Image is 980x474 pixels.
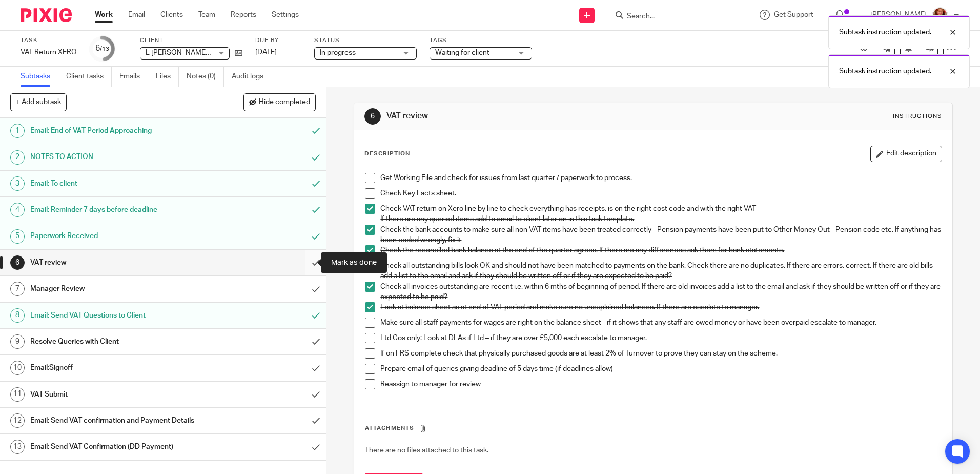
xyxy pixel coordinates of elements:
a: Email [128,10,145,20]
p: If on FRS complete check that physically purchased goods are at least 2% of Turnover to prove the... [380,348,941,359]
p: Check all invoices outstanding are recent i.e. within 6 mths of beginning of period. If there are... [380,282,941,303]
div: 6 [364,108,381,125]
p: Check Key Facts sheet. [380,188,941,199]
span: Attachments [365,425,414,431]
label: Task [21,36,77,45]
label: Client [140,36,242,45]
h1: Resolve Queries with Client [30,334,207,349]
div: 12 [10,413,25,428]
p: Reassign to manager for review [380,379,941,389]
div: 4 [10,203,25,217]
a: Clients [160,10,183,20]
a: Work [95,10,113,20]
h1: Email: Send VAT Questions to Client [30,308,207,323]
p: Subtask instruction updated. [839,66,931,76]
div: 10 [10,361,25,375]
div: 13 [10,440,25,454]
div: 6 [10,255,25,270]
img: Pixie [21,8,72,22]
a: Team [198,10,215,20]
h1: NOTES TO ACTION [30,149,207,165]
a: Files [156,67,179,87]
h1: VAT review [386,111,675,122]
p: Prepare email of queries giving deadline of 5 days time (if deadlines allow) [380,364,941,374]
div: VAT Return XERO [21,47,77,57]
a: Settings [272,10,299,20]
label: Tags [430,36,532,45]
p: Check all outstanding bills look OK and should not have been matched to payments on the bank. Che... [380,261,941,282]
div: 11 [10,387,25,402]
button: + Add subtask [10,93,67,111]
img: sallycropped.JPG [932,7,948,24]
p: Subtask instruction updated. [839,27,931,37]
div: 3 [10,176,25,191]
p: Look at balance sheet as at end of VAT period and make sure no unexplained balances. If there are... [380,302,941,312]
h1: VAT Submit [30,387,207,402]
a: Audit logs [232,67,271,87]
h1: Manager Review [30,281,207,297]
div: 8 [10,308,25,323]
div: 9 [10,334,25,349]
p: Check VAT return on Xero line by line to check everything has receipts, is on the right cost code... [380,204,941,214]
a: Client tasks [66,67,112,87]
span: There are no files attached to this task. [365,447,488,454]
button: Hide completed [243,93,316,111]
a: Emails [119,67,148,87]
p: Get Working File and check for issues from last quarter / paperwork to process. [380,173,941,183]
a: Notes (0) [187,67,224,87]
div: 7 [10,282,25,296]
h1: VAT review [30,255,207,270]
div: 6 [95,43,109,54]
label: Status [314,36,417,45]
h1: Email:Signoff [30,360,207,376]
span: Waiting for client [435,49,489,56]
small: /13 [100,46,109,52]
h1: Email: End of VAT Period Approaching [30,123,207,139]
span: [DATE] [255,49,277,56]
div: 5 [10,229,25,244]
p: Make sure all staff payments for wages are right on the balance sheet - if it shows that any staf... [380,318,941,328]
a: Subtasks [21,67,58,87]
a: Reports [231,10,256,20]
div: 1 [10,124,25,138]
p: Ltd Cos only: Look at DLAs if Ltd – if they are over £5,000 each escalate to manager. [380,333,941,343]
p: If there are any queried items add to email to client later on in this task template. [380,214,941,224]
p: Check the reconciled bank balance at the end of the quarter agrees. If there are any differences ... [380,245,941,255]
p: Description [364,150,410,158]
h1: Email: To client [30,176,207,191]
label: Due by [255,36,301,45]
div: Instructions [893,112,942,121]
h1: Email: Reminder 7 days before deadline [30,202,207,218]
span: L [PERSON_NAME] Plumbing & Heating Ltd [146,49,284,56]
span: Hide completed [259,98,310,107]
span: In progress [320,49,356,56]
div: 2 [10,150,25,165]
h1: Email: Send VAT Confirmation (DD Payment) [30,439,207,455]
h1: Paperwork Received [30,228,207,244]
button: Edit description [870,146,942,162]
p: Check the bank accounts to make sure all non VAT items have been treated correctly - Pension paym... [380,225,941,246]
h1: Email: Send VAT confirmation and Payment Details [30,413,207,428]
